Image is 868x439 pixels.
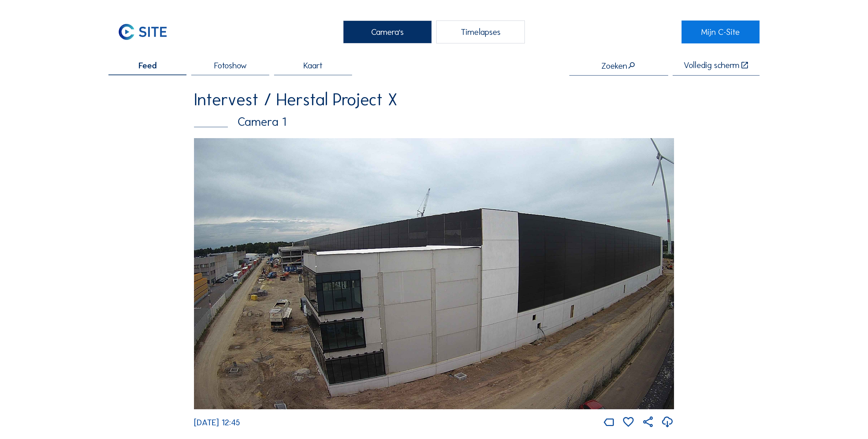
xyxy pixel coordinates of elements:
span: [DATE] 12:45 [194,417,240,428]
div: Volledig scherm [684,61,739,70]
a: Mijn C-Site [682,21,760,43]
span: Fotoshow [214,61,247,70]
a: C-SITE Logo [108,21,186,43]
img: C-SITE Logo [108,21,177,43]
span: Feed [139,61,157,70]
span: Kaart [303,61,323,70]
div: Intervest / Herstal Project X [194,91,674,108]
div: Camera's [343,21,432,43]
div: Camera 1 [194,116,674,128]
div: Timelapses [436,21,525,43]
img: Image [194,138,674,409]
